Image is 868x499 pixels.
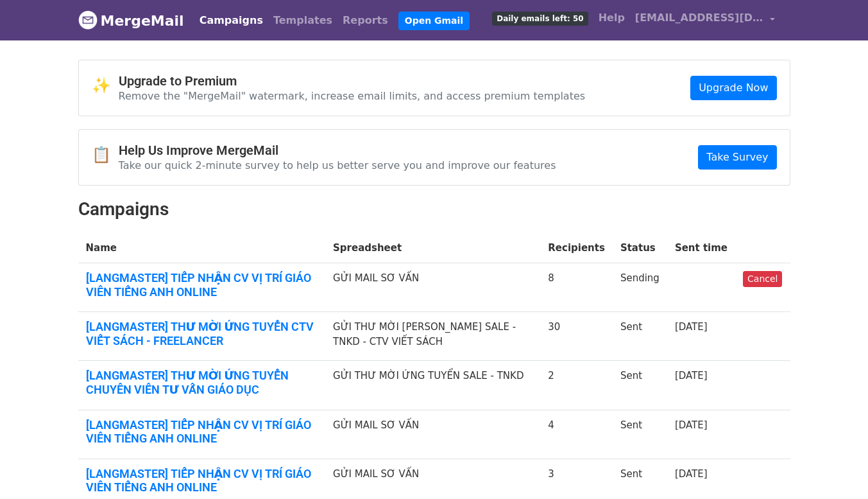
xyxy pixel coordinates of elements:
[325,263,540,312] td: GỬI MAIL SƠ VẤN
[119,89,586,103] p: Remove the "MergeMail" watermark, increase email limits, and access premium templates
[86,418,318,446] a: [LANGMASTER] TIẾP NHẬN CV VỊ TRÍ GIÁO VIÊN TIẾNG ANH ONLINE
[86,320,318,347] a: [LANGMASTER] THƯ MỜI ỨNG TUYỂN CTV VIẾT SÁCH - FREELANCER
[92,76,119,95] span: ✨
[743,271,782,287] a: Cancel
[613,361,667,410] td: Sent
[613,312,667,361] td: Sent
[86,271,318,299] a: [LANGMASTER] TIẾP NHẬN CV VỊ TRÍ GIÁO VIÊN TIẾNG ANH ONLINE
[78,233,326,263] th: Name
[119,159,556,172] p: Take our quick 2-minute survey to help us better serve you and improve our features
[194,8,268,33] a: Campaigns
[325,233,540,263] th: Spreadsheet
[675,370,708,381] a: [DATE]
[540,410,613,459] td: 4
[635,10,763,26] span: [EMAIL_ADDRESS][DOMAIN_NAME]
[675,468,708,480] a: [DATE]
[630,5,780,35] a: [EMAIL_ADDRESS][DOMAIN_NAME]
[593,5,630,31] a: Help
[698,145,776,170] a: Take Survey
[487,5,593,31] a: Daily emails left: 50
[325,361,540,410] td: GỬI THƯ MỜI ỨNG TUYỂN SALE - TNKD
[119,73,586,89] h4: Upgrade to Premium
[690,76,776,100] a: Upgrade Now
[119,143,556,158] h4: Help Us Improve MergeMail
[78,7,184,34] a: MergeMail
[398,12,470,30] a: Open Gmail
[86,467,318,495] a: [LANGMASTER] TIẾP NHẬN CV VỊ TRÍ GIÁO VIÊN TIẾNG ANH ONLINE
[78,10,98,30] img: MergeMail logo
[667,233,735,263] th: Sent time
[540,263,613,312] td: 8
[325,312,540,361] td: GỬI THƯ MỜI [PERSON_NAME] SALE - TNKD - CTV VIẾT SÁCH
[675,419,708,431] a: [DATE]
[92,146,119,164] span: 📋
[78,198,790,220] h2: Campaigns
[613,263,667,312] td: Sending
[540,361,613,410] td: 2
[613,410,667,459] td: Sent
[86,369,318,396] a: [LANGMASTER] THƯ MỜI ỨNG TUYỂN CHUYÊN VIÊN TƯ VẤN GIÁO DỤC
[492,12,588,26] span: Daily emails left: 50
[337,8,393,33] a: Reports
[540,233,613,263] th: Recipients
[540,312,613,361] td: 30
[325,410,540,459] td: GỬI MAIL SƠ VẤN
[268,8,337,33] a: Templates
[613,233,667,263] th: Status
[675,321,708,333] a: [DATE]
